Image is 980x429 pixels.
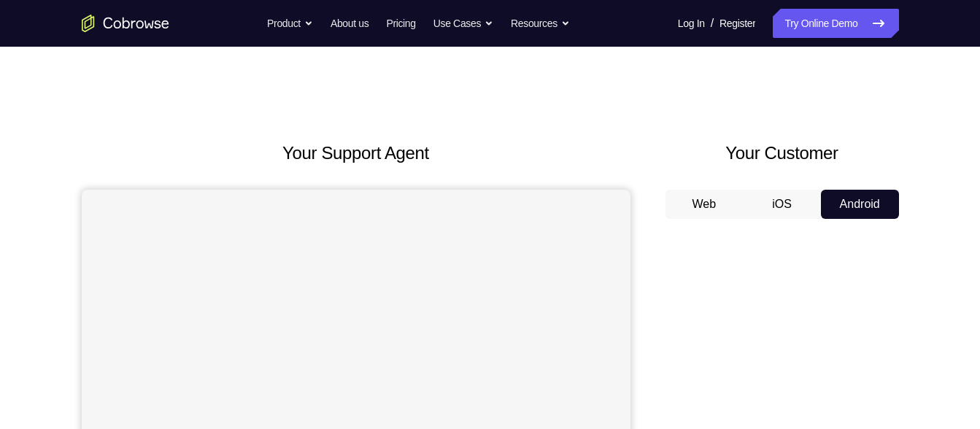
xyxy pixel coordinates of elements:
button: Android [821,190,899,219]
a: Try Online Demo [773,9,898,38]
span: / [711,15,714,32]
button: Use Cases [433,9,493,38]
button: Resources [511,9,570,38]
a: Log In [678,9,705,38]
a: Register [719,9,755,38]
h2: Your Support Agent [82,140,630,166]
h2: Your Customer [665,140,899,166]
a: Go to the home page [82,15,169,32]
a: About us [331,9,369,38]
button: iOS [743,190,821,219]
button: Product [267,9,313,38]
button: Web [665,190,744,219]
a: Pricing [386,9,415,38]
